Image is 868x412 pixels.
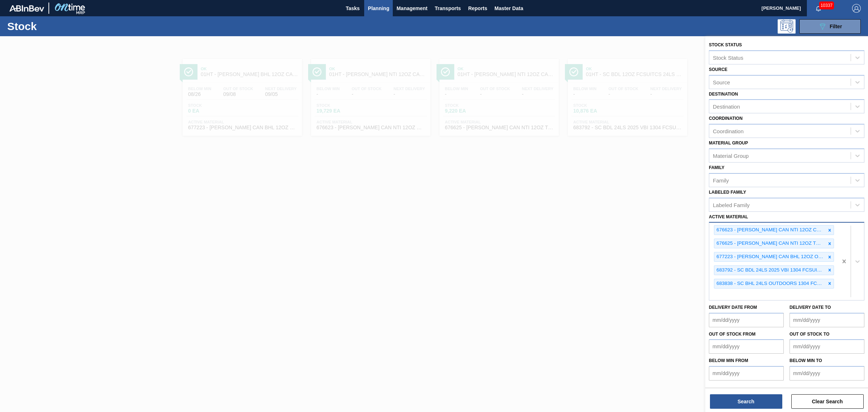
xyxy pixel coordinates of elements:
[830,24,842,29] span: Filter
[709,214,748,219] label: Active Material
[709,190,746,195] label: Labeled Family
[396,4,427,13] span: Management
[368,4,389,13] span: Planning
[709,339,784,354] input: mm/dd/yyyy
[714,226,826,235] div: 676623 - [PERSON_NAME] CAN NTI 12OZ CAN PK 15/12 CAN 0123
[709,358,748,363] label: Below Min from
[713,79,730,85] div: Source
[494,4,523,13] span: Master Data
[709,67,727,72] label: Source
[713,177,729,183] div: Family
[709,92,738,97] label: Destination
[709,116,743,121] label: Coordination
[790,366,864,381] input: mm/dd/yyyy
[709,332,756,337] label: Out of Stock from
[819,1,834,9] span: 10337
[799,19,861,34] button: Filter
[807,3,830,13] button: Notifications
[9,5,44,12] img: TNhmsLtSVTkK8tSr43FrP2fwEKptu5GPRR3wAAAABJRU5ErkJggg==
[713,128,744,134] div: Coordination
[790,358,822,363] label: Below Min to
[709,366,784,381] input: mm/dd/yyyy
[790,339,864,354] input: mm/dd/yyyy
[709,313,784,327] input: mm/dd/yyyy
[790,332,829,337] label: Out of Stock to
[714,266,826,275] div: 683792 - SC BDL 24LS 2025 VBI 1304 FCSUITCS 12OZ
[709,305,757,310] label: Delivery Date from
[709,140,748,146] label: Material Group
[852,4,861,13] img: Logout
[713,54,743,60] div: Stock Status
[468,4,487,13] span: Reports
[709,165,724,170] label: Family
[435,4,461,13] span: Transports
[7,22,119,30] h1: Stock
[713,202,750,208] div: Labeled Family
[713,104,740,110] div: Destination
[790,313,864,327] input: mm/dd/yyyy
[714,279,826,288] div: 683838 - SC BHL 24LS OUTDOORS 1304 FCSUITCS 12OZ
[714,252,826,261] div: 677223 - [PERSON_NAME] CAN BHL 12OZ OUTDOORS TWNSTK 30/12
[345,4,361,13] span: Tasks
[713,152,749,159] div: Material Group
[714,239,826,248] div: 676625 - [PERSON_NAME] CAN NTI 12OZ TWNSTK 30/12 CAN 0123
[778,19,796,34] div: Programming: no user selected
[709,42,742,47] label: Stock Status
[790,305,831,310] label: Delivery Date to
